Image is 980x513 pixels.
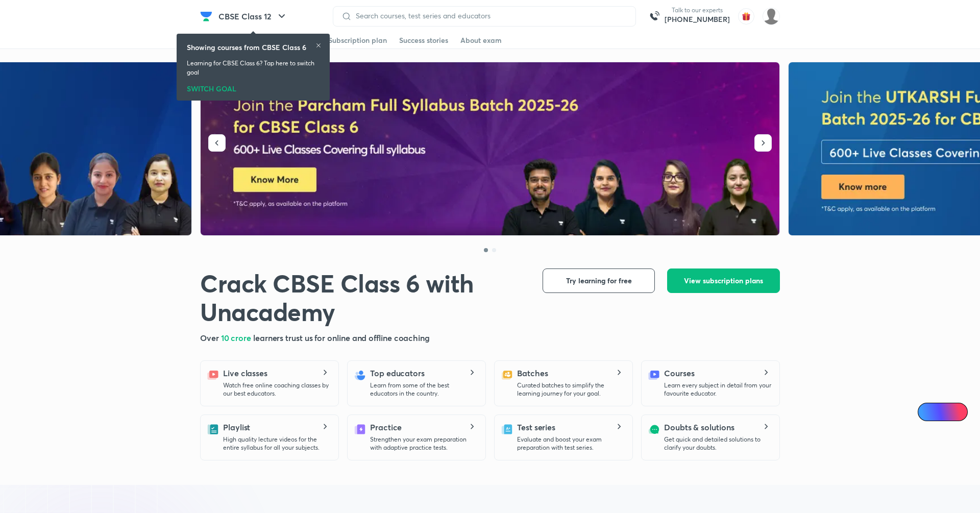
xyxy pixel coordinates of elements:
span: View subscription plans [684,276,763,286]
p: Learning for CBSE Class 6? Tap here to switch goal [187,59,320,77]
h5: Batches [517,367,548,379]
h1: Crack CBSE Class 6 with Unacademy [200,268,526,326]
button: CBSE Class 12 [212,6,294,27]
button: Try learning for free [543,268,655,293]
div: SWITCH GOAL [187,81,320,92]
p: Learn from some of the best educators in the country. [370,381,477,398]
h5: Doubts & solutions [664,421,734,433]
div: Subscription plan [328,35,387,45]
h5: Live classes [223,367,267,379]
span: Over [200,332,221,343]
a: Success stories [399,32,448,48]
p: Curated batches to simplify the learning journey for your goal. [517,381,624,398]
p: Evaluate and boost your exam preparation with test series. [517,435,624,452]
img: call-us [644,6,665,27]
span: Try learning for free [566,276,632,286]
a: About exam [460,32,502,48]
p: Get quick and detailed solutions to clarify your doubts. [664,435,771,452]
h6: Showing courses from CBSE Class 6 [187,42,306,53]
a: [PHONE_NUMBER] [665,14,730,25]
span: 10 crore [221,332,253,343]
input: Search courses, test series and educators [352,12,627,20]
h5: Practice [370,421,402,433]
h5: Courses [664,367,694,379]
span: learners trust us for online and offline coaching [253,332,430,343]
button: View subscription plans [667,268,780,293]
h5: Test series [517,421,555,433]
p: Watch free online coaching classes by our best educators. [223,381,330,398]
a: Ai Doubts [918,403,968,421]
p: Learn every subject in detail from your favourite educator. [664,381,771,398]
img: Company Logo [200,10,212,22]
div: Success stories [399,35,448,45]
h5: Top educators [370,367,425,379]
img: Icon [924,408,932,416]
p: Talk to our experts [665,6,730,14]
a: Subscription plan [328,32,387,48]
p: Strengthen your exam preparation with adaptive practice tests. [370,435,477,452]
p: High quality lecture videos for the entire syllabus for all your subjects. [223,435,330,452]
h5: Playlist [223,421,250,433]
img: avatar [738,8,754,25]
img: Suraj Tomar [763,8,780,25]
div: About exam [460,35,502,45]
span: Ai Doubts [935,408,962,416]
